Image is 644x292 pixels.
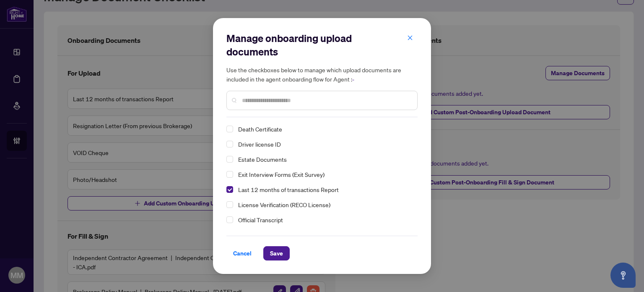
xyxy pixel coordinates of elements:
[235,200,413,210] span: License Verification (RECO License)
[238,125,282,133] span: Death Certificate
[238,155,287,163] span: Estate Documents
[238,171,325,178] span: Exit Interview Forms (Exit Survey)
[226,126,233,132] span: Select Death Certificate
[226,156,233,163] span: Select Estate Documents
[238,140,281,148] span: Driver license ID
[235,124,413,134] span: Death Certificate
[226,171,233,178] span: Select Exit Interview Forms (Exit Survey)
[238,216,283,224] span: Official Transcript
[226,65,418,84] h5: Use the checkboxes below to manage which upload documents are included in the agent onboarding fl...
[263,246,290,260] button: Save
[226,141,233,147] span: Select Driver license ID
[407,35,413,41] span: close
[235,154,413,164] span: Estate Documents
[235,184,413,195] span: Last 12 months of transactions Report
[226,201,233,208] span: Select License Verification (RECO License)
[235,169,413,179] span: Exit Interview Forms (Exit Survey)
[233,247,252,260] span: Cancel
[610,263,636,288] button: Open asap
[270,247,283,260] span: Save
[226,186,233,193] span: Select Last 12 months of transactions Report
[235,139,413,149] span: Driver license ID
[226,32,418,58] h2: Manage onboarding upload documents
[226,246,258,260] button: Cancel
[238,201,330,208] span: License Verification (RECO License)
[352,76,354,83] span: -
[226,216,233,223] span: Select Official Transcript
[238,186,339,193] span: Last 12 months of transactions Report
[235,215,413,225] span: Official Transcript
